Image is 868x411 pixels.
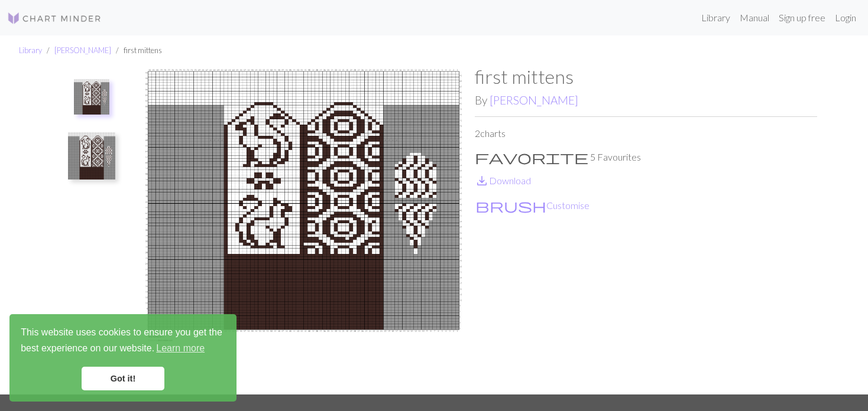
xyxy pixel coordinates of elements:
[111,45,162,56] li: first mittens
[774,6,830,30] a: Sign up free
[475,126,817,141] p: 2 charts
[475,150,817,164] p: 5 Favourites
[475,198,590,213] button: CustomiseCustomise
[735,6,774,30] a: Manual
[475,66,817,88] h1: first mittens
[54,45,111,55] a: [PERSON_NAME]
[475,93,817,107] h2: By
[7,11,102,25] img: Logo
[154,340,206,357] a: learn more about cookies
[475,197,546,214] span: brush
[490,93,578,107] a: [PERSON_NAME]
[475,198,546,213] i: Customise
[19,45,42,55] a: Library
[475,174,489,188] i: Download
[9,314,237,402] div: cookieconsent
[475,172,489,189] span: save_alt
[475,149,588,165] span: favorite
[830,6,861,30] a: Login
[82,367,164,390] a: dismiss cookie message
[74,79,109,115] img: first mittens
[68,132,115,180] img: Copy of first mittens
[475,150,588,164] i: Favourite
[475,175,531,186] a: DownloadDownload
[21,325,225,357] span: This website uses cookies to ensure you get the best experience on our website.
[132,66,475,394] img: first mittens
[697,6,735,30] a: Library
